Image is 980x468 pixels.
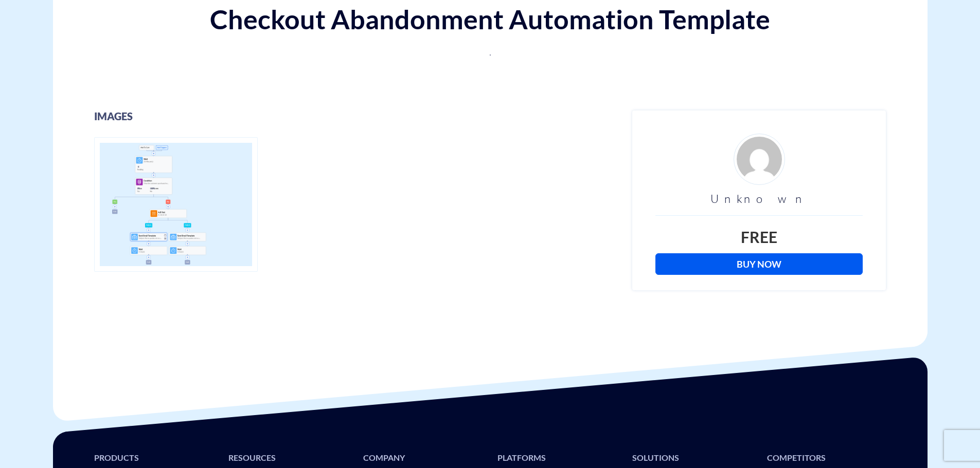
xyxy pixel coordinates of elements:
a: Buy Now [655,253,863,275]
li: Competitors [767,452,886,464]
li: Products [94,452,213,464]
img: d4fe36f24926ae2e6254bfc5557d6d03 [734,134,785,185]
h3: images [94,110,617,122]
div: Free [655,226,863,248]
li: Platforms [497,452,617,464]
li: Solutions [632,452,752,464]
li: Company [363,452,483,464]
h1: Checkout Abandonment Automation Template [63,5,917,34]
h3: Unknown [655,193,863,205]
li: Resources [228,452,348,464]
p: . [149,45,832,59]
